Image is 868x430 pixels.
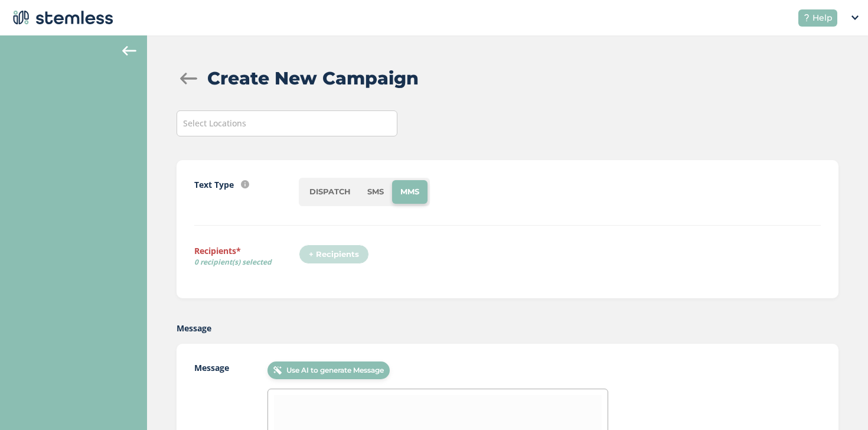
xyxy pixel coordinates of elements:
[286,365,384,376] span: Use AI to generate Message
[9,6,113,30] img: logo-dark-0685b13c.svg
[194,178,234,191] label: Text Type
[183,118,246,129] span: Select Locations
[177,322,211,334] label: Message
[267,361,390,379] button: Use AI to generate Message
[122,46,136,56] img: icon-arrow-back-accent-c549486e.svg
[359,180,392,204] li: SMS
[241,180,249,188] img: icon-info-236977d2.svg
[809,373,868,430] iframe: Chat Widget
[803,14,810,21] img: icon-help-white-03924b79.svg
[301,180,359,204] li: DISPATCH
[194,245,299,272] label: Recipients*
[392,180,428,204] li: MMS
[194,257,299,268] span: 0 recipient(s) selected
[207,65,419,92] h2: Create New Campaign
[851,15,859,20] img: icon_down-arrow-small-66adaf34.svg
[812,12,833,24] span: Help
